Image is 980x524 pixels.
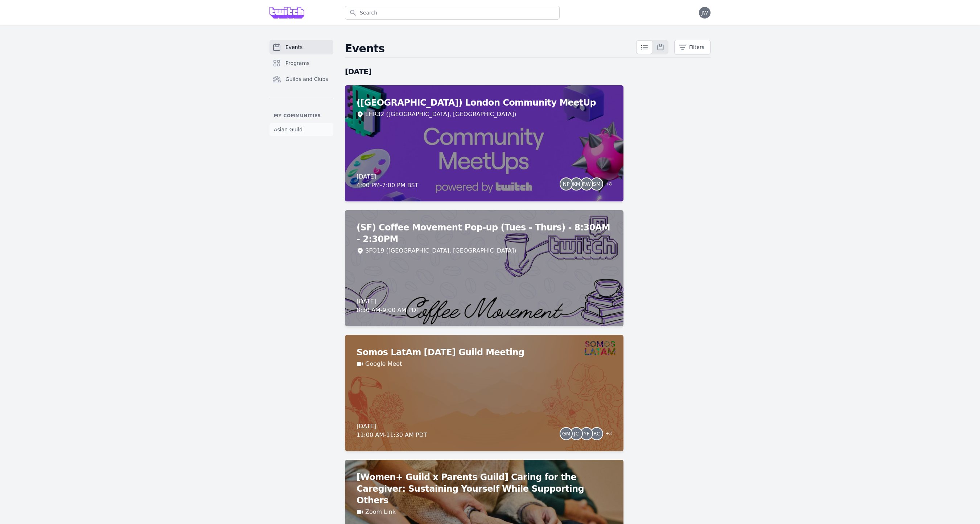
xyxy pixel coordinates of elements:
input: Search [345,6,560,20]
img: Grove [269,7,304,19]
span: Asian Guild [274,126,302,133]
nav: Sidebar [269,40,333,136]
span: JW [701,10,708,15]
div: LHR32 ([GEOGRAPHIC_DATA], [GEOGRAPHIC_DATA]) [365,110,516,119]
a: Programs [269,56,333,70]
span: Guilds and Clubs [285,75,328,83]
a: Zoom Link [365,508,396,516]
span: + 8 [601,180,612,190]
button: JW [699,7,711,19]
span: GM [562,431,571,436]
p: My communities [269,113,333,119]
h2: ([GEOGRAPHIC_DATA]) London Community MeetUp [357,97,612,109]
span: KM [573,181,580,187]
span: YF [584,431,590,436]
div: [DATE] 8:30 AM - 9:00 AM PDT [357,297,420,315]
span: Events [285,44,302,51]
span: SM [593,181,601,187]
a: (SF) Coffee Movement Pop-up (Tues - Thurs) - 8:30AM - 2:30PMSFO19 ([GEOGRAPHIC_DATA], [GEOGRAPHIC... [345,210,623,326]
a: Somos LatAm [DATE] Guild MeetingGoogle Meet[DATE]11:00 AM-11:30 AM PDTGMJCYFRC+3 [345,335,623,451]
div: [DATE] 11:00 AM - 11:30 AM PDT [357,422,427,439]
span: + 3 [601,429,612,439]
button: Filters [674,40,711,54]
h2: [Women+ Guild x Parents Guild] Caring for the Caregiver: Sustaining Yourself While Supporting Others [357,471,612,506]
div: [DATE] 4:00 PM - 7:00 PM BST [357,172,418,190]
span: RC [593,431,600,436]
span: RW [582,181,591,187]
h2: Events [345,42,636,55]
a: Guilds and Clubs [269,72,333,86]
a: Google Meet [365,360,402,368]
a: Events [269,40,333,54]
div: SFO19 ([GEOGRAPHIC_DATA], [GEOGRAPHIC_DATA]) [365,246,516,255]
h2: [DATE] [345,66,623,77]
span: Programs [285,60,309,67]
span: JC [574,431,579,436]
span: NP [563,181,570,187]
a: Asian Guild [269,123,333,136]
h2: (SF) Coffee Movement Pop-up (Tues - Thurs) - 8:30AM - 2:30PM [357,222,612,245]
a: ([GEOGRAPHIC_DATA]) London Community MeetUpLHR32 ([GEOGRAPHIC_DATA], [GEOGRAPHIC_DATA])[DATE]4:00... [345,85,623,201]
h2: Somos LatAm [DATE] Guild Meeting [357,347,612,358]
